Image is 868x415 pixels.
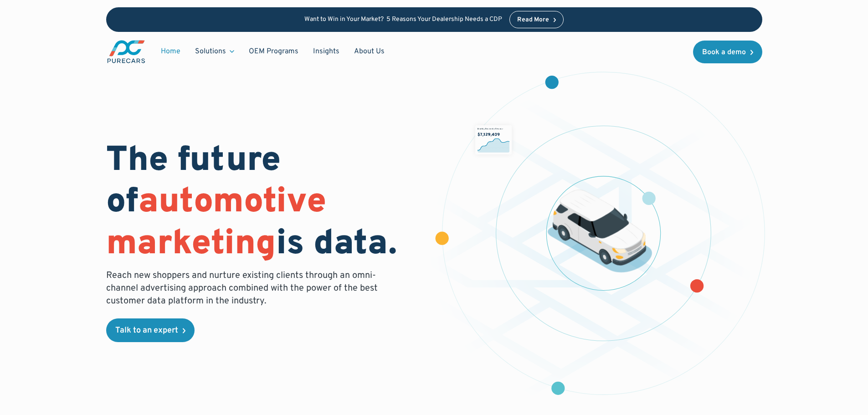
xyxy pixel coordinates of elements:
a: Book a demo [693,41,762,63]
p: Reach new shoppers and nurture existing clients through an omni-channel advertising approach comb... [106,269,383,307]
p: Want to Win in Your Market? 5 Reasons Your Dealership Needs a CDP [304,16,502,24]
div: Read More [517,17,549,23]
img: purecars logo [106,39,146,64]
div: Solutions [195,46,226,56]
div: Solutions [188,43,241,60]
div: Book a demo [702,49,746,56]
span: automotive marketing [106,181,326,266]
a: main [106,39,146,64]
img: illustration of a vehicle [547,190,652,273]
h1: The future of is data. [106,141,423,266]
div: Talk to an expert [115,327,178,335]
a: Home [154,43,188,60]
a: About Us [347,43,392,60]
a: Insights [306,43,347,60]
a: OEM Programs [241,43,306,60]
a: Talk to an expert [106,318,195,342]
a: Read More [509,11,564,28]
img: chart showing monthly dealership revenue of $7m [475,125,512,154]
